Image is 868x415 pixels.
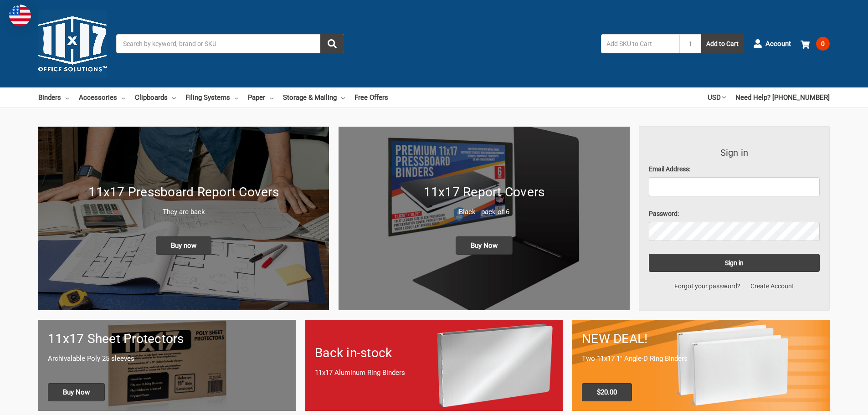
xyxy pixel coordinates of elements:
a: Back in-stock 11x17 Aluminum Ring Binders [305,320,563,410]
a: Storage & Mailing [283,87,345,108]
h3: Sign in [649,146,820,159]
a: Account [753,32,791,56]
span: Buy Now [456,236,513,255]
p: Archivalable Poly 25 sleeves [48,354,286,364]
a: Free Offers [354,87,388,108]
a: New 11x17 Pressboard Binders 11x17 Pressboard Report Covers They are back Buy now [38,127,329,310]
a: Binders [38,87,69,108]
input: Search by keyword, brand or SKU [116,34,344,53]
a: 11x17 sheet protectors 11x17 Sheet Protectors Archivalable Poly 25 sleeves Buy Now [38,320,296,410]
img: 11x17 Report Covers [339,127,629,310]
a: 11x17 Binder 2-pack only $20.00 NEW DEAL! Two 11x17 1" Angle-D Ring Binders $20.00 [572,320,830,410]
h1: 11x17 Sheet Protectors [48,329,286,348]
input: Add SKU to Cart [601,34,679,53]
a: Forgot your password? [669,282,745,291]
h1: Back in-stock [315,343,553,363]
label: Email Address: [649,164,820,174]
h1: NEW DEAL! [582,329,820,348]
a: Need Help? [PHONE_NUMBER] [735,87,830,108]
h1: 11x17 Report Covers [348,183,620,202]
a: USD [708,87,726,108]
button: Add to Cart [701,34,744,53]
a: 11x17 Report Covers 11x17 Report Covers Black - pack of 6 Buy Now [339,127,629,310]
p: Black - pack of 6 [348,207,620,217]
img: duty and tax information for United States [9,5,31,26]
p: They are back [48,207,319,217]
label: Password: [649,209,820,219]
img: 11x17.com [38,10,107,78]
p: 11x17 Aluminum Ring Binders [315,368,553,378]
a: 0 [801,32,830,56]
img: New 11x17 Pressboard Binders [38,127,329,310]
a: Filing Systems [185,87,238,108]
a: Paper [248,87,273,108]
span: Buy now [156,236,211,255]
input: Sign in [649,254,820,272]
a: Clipboards [135,87,176,108]
a: Accessories [79,87,125,108]
span: Account [765,39,791,49]
p: Two 11x17 1" Angle-D Ring Binders [582,354,820,364]
span: 0 [816,37,830,51]
h1: 11x17 Pressboard Report Covers [48,183,319,202]
a: Create Account [745,282,799,291]
span: $20.00 [582,383,632,401]
span: Buy Now [48,383,105,401]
